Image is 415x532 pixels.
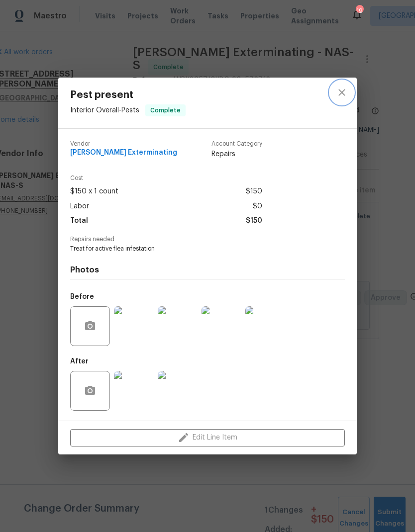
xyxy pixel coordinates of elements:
span: Total [70,214,88,228]
span: Cost [70,175,262,181]
span: Interior Overall - Pests [70,107,139,114]
h4: Photos [70,265,345,275]
span: $150 [246,184,262,199]
span: Vendor [70,141,177,147]
span: Labor [70,199,89,214]
button: close [330,81,354,104]
span: Repairs needed [70,236,345,243]
span: Complete [146,105,185,115]
span: $150 x 1 count [70,184,118,199]
span: $150 [246,214,262,228]
span: Account Category [211,141,262,147]
span: Treat for active flea infestation [70,245,317,253]
div: 19 [356,6,363,16]
span: [PERSON_NAME] Exterminating [70,149,177,157]
span: $0 [253,199,262,214]
h5: Before [70,293,94,300]
span: Pest present [70,89,186,100]
h5: After [70,358,89,365]
span: Repairs [211,149,262,159]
